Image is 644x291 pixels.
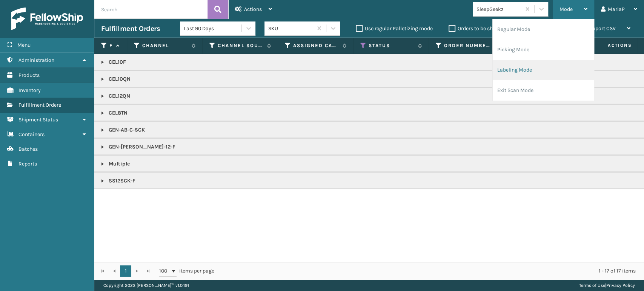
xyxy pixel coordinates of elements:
li: Regular Mode [493,19,594,40]
p: Copyright 2023 [PERSON_NAME]™ v 1.0.191 [103,280,189,291]
div: Last 90 Days [184,25,242,32]
h3: Fulfillment Orders [101,24,160,33]
span: Mode [559,6,573,12]
label: Fulfillment Order Id [109,42,112,49]
label: Status [369,42,414,49]
a: Terms of Use [579,283,605,288]
span: items per page [159,265,214,277]
div: SKU [268,25,313,32]
div: SleepGeekz [476,5,521,13]
label: Channel [142,42,188,49]
span: Containers [18,131,45,138]
span: Batches [18,146,38,152]
span: Export CSV [590,25,616,32]
span: 100 [159,267,171,275]
li: Exit Scan Mode [493,80,594,101]
li: Labeling Mode [493,60,594,80]
a: 1 [120,265,131,277]
span: Actions [584,39,636,52]
label: Assigned Carrier Service [293,42,339,49]
span: Menu [17,42,31,48]
span: Administration [18,57,54,63]
label: Order Number [444,42,490,49]
li: Picking Mode [493,40,594,60]
span: Inventory [18,87,41,93]
a: Privacy Policy [606,283,635,288]
label: Use regular Palletizing mode [356,25,433,32]
span: Products [18,72,40,78]
span: Fulfillment Orders [18,102,61,108]
label: Orders to be shipped [DATE] [449,25,522,32]
div: 1 - 17 of 17 items [225,267,636,275]
div: | [579,280,635,291]
span: Shipment Status [18,116,58,123]
span: Reports [18,161,37,167]
img: logo [11,8,83,30]
span: Actions [244,6,262,12]
label: Channel Source [218,42,263,49]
